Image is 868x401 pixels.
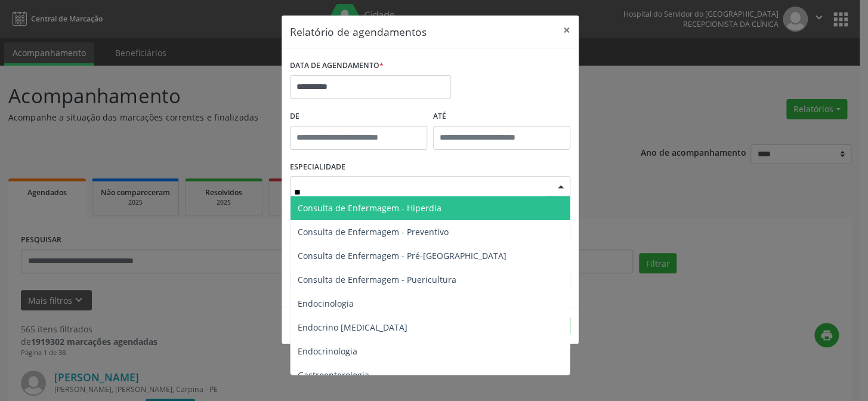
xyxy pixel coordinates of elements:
[290,57,384,75] label: DATA DE AGENDAMENTO
[290,158,345,177] label: ESPECIALIDADE
[290,24,427,39] h5: Relatório de agendamentos
[298,202,441,214] span: Consulta de Enfermagem - Hiperdia
[433,107,570,126] label: ATÉ
[555,16,579,45] button: Close
[298,322,407,333] span: Endocrino [MEDICAL_DATA]
[298,226,449,237] span: Consulta de Enfermagem - Preventivo
[290,107,427,126] label: De
[298,298,354,309] span: Endocinologia
[298,346,357,357] span: Endocrinologia
[298,250,506,261] span: Consulta de Enfermagem - Pré-[GEOGRAPHIC_DATA]
[298,274,456,285] span: Consulta de Enfermagem - Puericultura
[298,369,369,381] span: Gastroenterologia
